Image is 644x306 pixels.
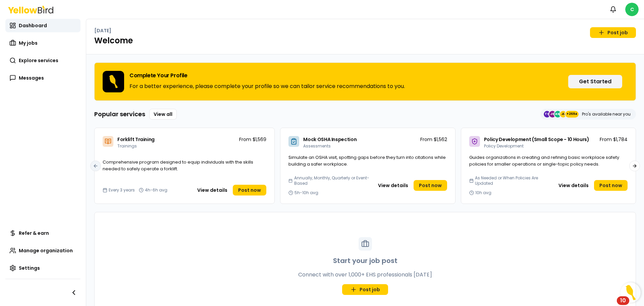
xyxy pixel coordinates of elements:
[303,143,331,149] span: Assessments
[554,111,561,118] span: AM
[19,265,40,271] span: Settings
[625,3,639,16] span: C
[239,136,266,143] p: From $1,569
[129,82,405,90] p: For a better experience, please complete your profile so we can tailor service recommendations to...
[294,175,371,186] span: Annually, Monthly, Quarterly or Event-Based
[5,36,80,50] a: My jobs
[19,40,38,46] span: My jobs
[333,256,397,265] h3: Start your job post
[475,190,491,195] span: 10h avg
[568,75,622,88] button: Get Started
[298,271,432,279] p: Connect with over 1,000+ EHS professionals [DATE]
[621,282,641,303] button: Open Resource Center, 10 new notifications
[233,185,266,195] a: Post now
[94,27,111,34] p: [DATE]
[19,230,49,236] span: Refer & earn
[129,73,405,78] h3: Complete Your Profile
[420,136,447,143] p: From $1,562
[303,136,357,143] span: Mock OSHA Inspection
[5,71,80,85] a: Messages
[149,109,177,120] a: View all
[567,111,577,118] span: +2694
[117,143,137,149] span: Trainings
[5,226,80,240] a: Refer & earn
[19,57,58,64] span: Explore services
[342,284,388,295] a: Post job
[5,19,80,32] a: Dashboard
[484,136,589,143] span: Policy Development (Small Scope - 10 Hours)
[469,154,619,167] span: Guides organizations in creating and refining basic workplace safety policies for smaller operati...
[600,136,628,143] p: From $1,784
[544,111,550,118] span: TC
[554,180,593,191] button: View details
[103,159,253,172] span: Comprehensive program designed to equip individuals with the skills needed to safely operate a fo...
[19,75,44,81] span: Messages
[419,182,442,189] span: Post now
[19,22,47,29] span: Dashboard
[484,143,524,149] span: Policy Development
[475,175,552,186] span: As Needed or When Policies Are Updated
[94,62,636,101] div: Complete Your ProfileFor a better experience, please complete your profile so we can tailor servi...
[109,187,135,193] span: Every 3 years
[238,187,261,193] span: Post now
[5,54,80,67] a: Explore services
[288,154,446,167] span: Simulate an OSHA visit, spotting gaps before they turn into citations while building a safer work...
[19,247,73,254] span: Manage organization
[414,180,447,191] a: Post now
[549,111,556,118] span: JG
[94,35,636,46] h1: Welcome
[560,111,567,118] span: JL
[117,136,155,143] span: Forklift Training
[599,182,622,189] span: Post now
[145,187,167,193] span: 4h-6h avg
[590,27,636,38] a: Post job
[5,261,80,275] a: Settings
[594,180,628,191] a: Post now
[193,185,231,195] button: View details
[294,190,318,195] span: 5h-10h avg
[5,244,80,257] a: Manage organization
[582,112,631,117] p: Pro's available near you
[374,180,412,191] button: View details
[94,110,145,119] h3: Popular services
